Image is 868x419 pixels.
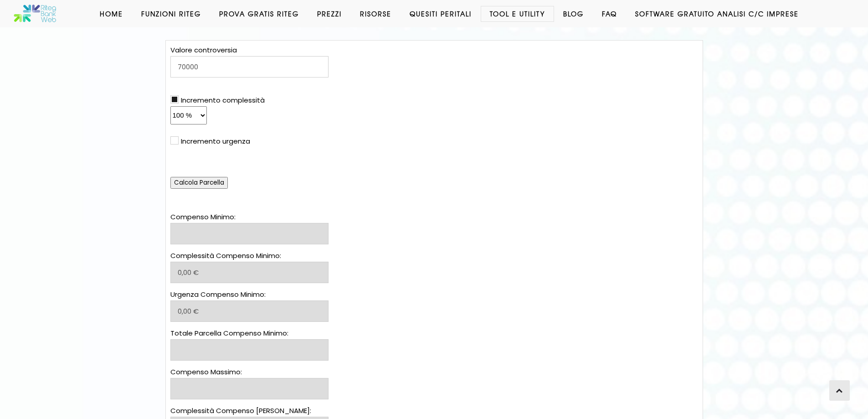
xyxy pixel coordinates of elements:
a: Prezzi [308,9,351,18]
a: Faq [593,9,626,18]
input: Calcola Parcella [170,177,228,189]
a: Software GRATUITO analisi c/c imprese [626,9,808,18]
a: Home [91,9,132,18]
a: Funzioni Riteg [132,9,210,18]
div: Valore controversia Incremento complessità Incremento urgenza [170,45,329,189]
a: Tool e Utility [481,9,554,18]
img: Software anatocismo e usura bancaria [14,5,57,23]
a: Risorse [351,9,401,18]
a: Quesiti Peritali [401,9,481,18]
a: Prova Gratis Riteg [210,9,308,18]
a: Blog [554,9,593,18]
